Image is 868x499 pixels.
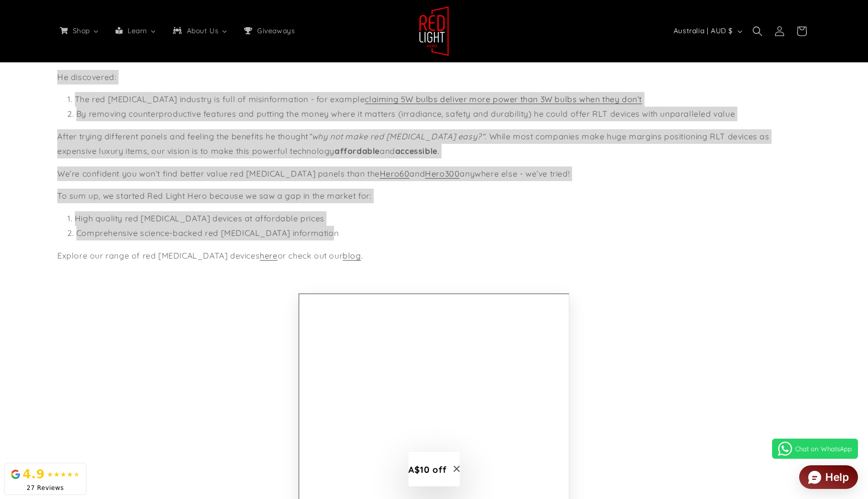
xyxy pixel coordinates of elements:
[674,26,733,36] span: Australia | AUD $
[57,70,811,85] p: He discovered:
[255,26,296,35] span: Giveaways
[164,20,236,41] a: About Us
[185,26,220,35] span: About Us
[380,169,410,179] a: Hero60
[67,226,811,240] li: Comprehensive science-backed red [MEDICAL_DATA] information
[126,26,148,35] span: Learn
[67,107,811,121] li: By removing counterproductive features and putting the money where it matters (irradiance, safety...
[51,20,107,41] a: Shop
[335,146,380,156] strong: affordable
[343,251,361,261] a: blog
[71,26,91,35] span: Shop
[308,131,485,141] em: “why not make red [MEDICAL_DATA] easy?"
[425,169,460,179] a: Hero300
[57,248,811,263] p: Explore our range of red [MEDICAL_DATA] devices or check out our .
[57,167,811,181] p: We’re confident you won’t find better value red [MEDICAL_DATA] panels than the and anywhere else ...
[67,92,811,107] li: The red [MEDICAL_DATA] industry is full of misinformation - for example
[668,22,746,41] button: Australia | AUD $
[395,146,438,156] strong: accessible
[107,20,164,41] a: Learn
[808,471,821,484] img: widget icon
[67,211,811,226] li: High quality red [MEDICAL_DATA] devices at affordable prices
[825,472,849,482] div: Help
[57,129,811,158] p: After trying different panels and feeling the benefits he thought . While most companies make hug...
[365,94,642,104] a: claiming 5W bulbs deliver more power than 3W bulbs when they don’t
[795,445,852,453] span: Chat on WhatsApp
[236,20,302,41] a: Giveaways
[746,20,769,42] summary: Search
[415,2,453,60] a: Red Light Hero
[419,6,449,56] img: Red Light Hero
[57,189,811,203] p: To sum up, we started Red Light Hero because we saw a gap in the market for:
[772,439,858,459] a: Chat on WhatsApp
[260,251,277,261] a: here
